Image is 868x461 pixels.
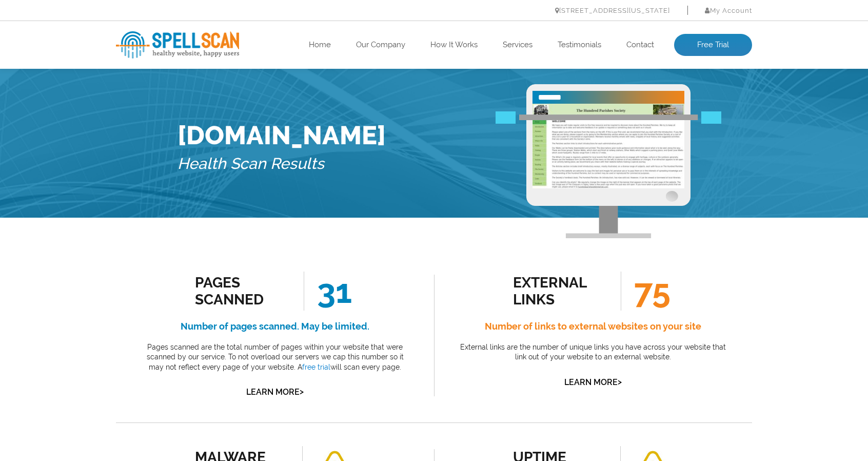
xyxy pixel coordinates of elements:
div: Pages Scanned [195,274,288,308]
p: Pages scanned are the total number of pages within your website that were scanned by our service.... [139,342,411,373]
div: external links [513,274,606,308]
a: Learn More> [564,377,622,387]
span: 31 [304,272,352,311]
h4: Number of links to external websites on your site [457,318,729,335]
h5: Health Scan Results [177,150,386,178]
span: > [300,385,304,399]
a: free trial [302,363,330,371]
img: Free Webiste Analysis [496,113,721,125]
a: Learn More> [246,387,304,397]
h1: [DOMAIN_NAME] [177,120,386,150]
h4: Number of pages scanned. May be limited. [139,318,411,335]
span: > [618,375,622,389]
span: 75 [621,272,670,311]
img: Free Webiste Analysis [526,84,691,238]
img: Free Website Analysis [532,104,684,188]
p: External links are the number of unique links you have across your website that link out of your ... [457,342,729,362]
